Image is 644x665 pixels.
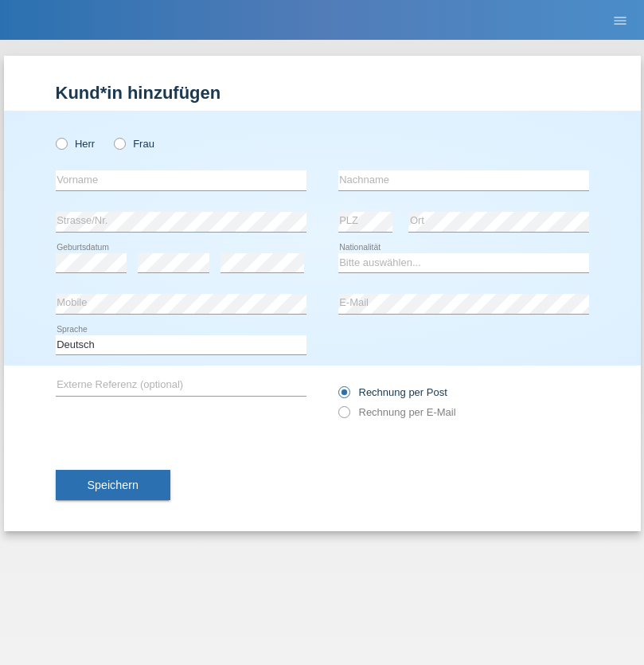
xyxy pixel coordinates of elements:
label: Herr [56,138,96,150]
a: menu [604,15,636,25]
input: Frau [114,138,124,148]
h1: Kund*in hinzufügen [56,83,589,103]
input: Rechnung per E-Mail [338,406,349,426]
label: Frau [114,138,154,150]
i: menu [612,13,628,29]
input: Rechnung per Post [338,386,349,406]
span: Speichern [88,479,139,491]
label: Rechnung per E-Mail [338,406,456,418]
button: Speichern [56,470,170,500]
label: Rechnung per Post [338,386,447,398]
input: Herr [56,138,66,148]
